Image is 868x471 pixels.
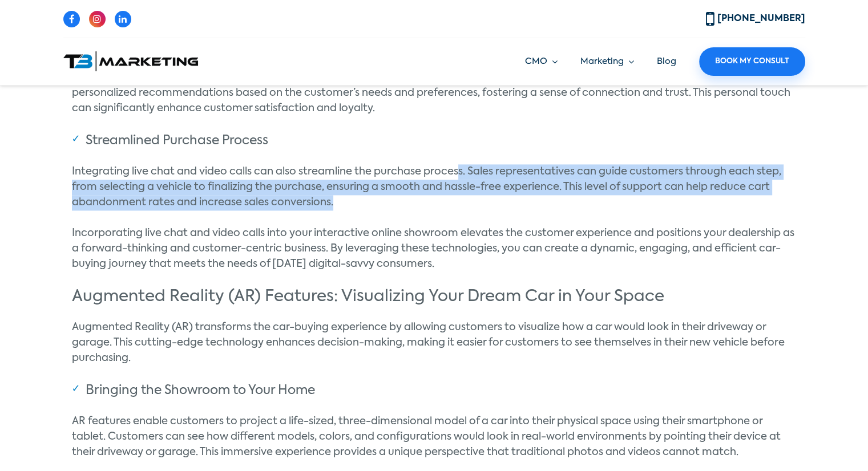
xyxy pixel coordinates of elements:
[699,47,805,76] a: Book My Consult
[86,384,315,397] span: Bringing the Showroom to Your Home
[706,14,805,23] a: [PHONE_NUMBER]
[63,51,198,71] img: T3 Marketing
[525,55,558,68] a: CMO
[657,57,676,66] a: Blog
[86,135,268,147] span: Streamlined Purchase Process
[72,167,781,208] span: Integrating live chat and video calls can also streamline the purchase process. Sales representat...
[72,416,781,457] span: AR features enable customers to project a life-sized, three-dimensional model of a car into their...
[72,72,790,113] span: Instant communication through live chat and video calls helps build stronger customer relationshi...
[580,55,634,68] a: Marketing
[72,228,794,269] span: Incorporating live chat and video calls into your interactive online showroom elevates the custom...
[72,322,785,363] span: Augmented Reality (AR) transforms the car-buying experience by allowing customers to visualize ho...
[72,289,664,304] span: Augmented Reality (AR) Features: Visualizing Your Dream Car in Your Space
